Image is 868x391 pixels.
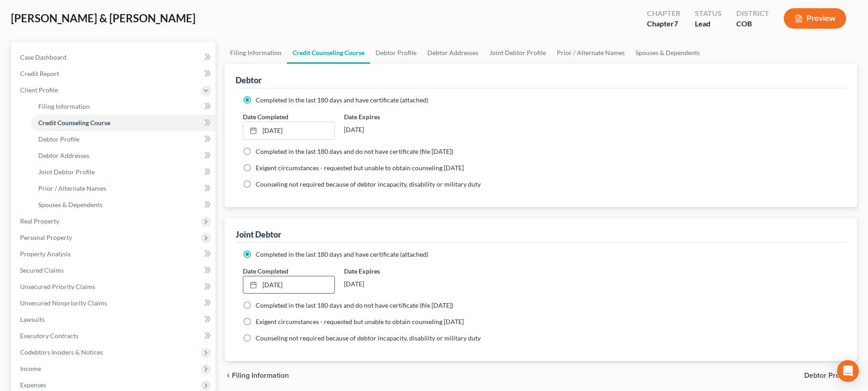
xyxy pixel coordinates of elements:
[287,42,370,64] a: Credit Counseling Course
[20,315,45,323] span: Lawsuits
[20,266,64,274] span: Secured Claims
[804,372,857,379] button: Debtor Profile chevron_right
[13,311,216,328] a: Lawsuits
[20,70,59,77] span: Credit Report
[20,250,71,258] span: Property Analysis
[736,19,769,29] div: COB
[38,184,106,192] span: Prior / Alternate Names
[31,98,216,115] a: Filing Information
[837,360,859,382] div: Open Intercom Messenger
[20,86,58,94] span: Client Profile
[20,332,78,340] span: Executory Contracts
[20,53,67,61] span: Case Dashboard
[695,8,722,19] div: Status
[484,42,551,64] a: Joint Debtor Profile
[13,246,216,262] a: Property Analysis
[13,279,216,295] a: Unsecured Priority Claims
[256,96,428,104] span: Completed in the last 180 days and have certificate (attached)
[551,42,630,64] a: Prior / Alternate Names
[256,147,453,155] span: Completed in the last 180 days and do not have certificate (file [DATE])
[31,164,216,180] a: Joint Debtor Profile
[422,42,484,64] a: Debtor Addresses
[11,11,195,25] span: [PERSON_NAME] & [PERSON_NAME]
[20,381,46,389] span: Expenses
[647,8,680,19] div: Chapter
[344,122,436,138] div: [DATE]
[630,42,705,64] a: Spouses & Dependents
[38,119,110,127] span: Credit Counseling Course
[31,131,216,147] a: Debtor Profile
[225,372,289,379] button: chevron_left Filing Information
[695,19,722,29] div: Lead
[20,348,103,356] span: Codebtors Insiders & Notices
[38,102,90,110] span: Filing Information
[13,328,216,344] a: Executory Contracts
[674,19,678,28] span: 7
[31,147,216,164] a: Debtor Addresses
[804,372,850,379] span: Debtor Profile
[647,19,680,29] div: Chapter
[38,135,79,143] span: Debtor Profile
[344,112,436,122] label: Date Expires
[20,234,72,241] span: Personal Property
[38,152,89,159] span: Debtor Addresses
[225,42,287,64] a: Filing Information
[736,8,769,19] div: District
[256,318,464,325] span: Exigent circumstances - requested but unable to obtain counseling [DATE]
[256,180,481,188] span: Counseling not required because of debtor incapacity, disability or military duty
[38,168,95,176] span: Joint Debtor Profile
[344,266,436,276] label: Date Expires
[31,180,216,197] a: Prior / Alternate Names
[243,266,288,276] label: Date Completed
[38,201,103,208] span: Spouses & Dependents
[243,276,334,294] a: [DATE]
[344,276,436,292] div: [DATE]
[13,262,216,279] a: Secured Claims
[20,217,59,225] span: Real Property
[232,372,289,379] span: Filing Information
[20,365,41,372] span: Income
[225,372,232,379] i: chevron_left
[236,229,281,240] div: Joint Debtor
[256,301,453,309] span: Completed in the last 180 days and do not have certificate (file [DATE])
[31,197,216,213] a: Spouses & Dependents
[243,112,288,122] label: Date Completed
[31,115,216,131] a: Credit Counseling Course
[13,295,216,311] a: Unsecured Nonpriority Claims
[370,42,422,64] a: Debtor Profile
[256,164,464,172] span: Exigent circumstances - requested but unable to obtain counseling [DATE]
[256,334,481,342] span: Counseling not required because of debtor incapacity, disability or military duty
[236,75,262,86] div: Debtor
[256,250,428,258] span: Completed in the last 180 days and have certificate (attached)
[13,49,216,66] a: Case Dashboard
[784,8,846,29] button: Preview
[243,122,334,139] a: [DATE]
[20,299,107,307] span: Unsecured Nonpriority Claims
[20,283,95,290] span: Unsecured Priority Claims
[13,66,216,82] a: Credit Report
